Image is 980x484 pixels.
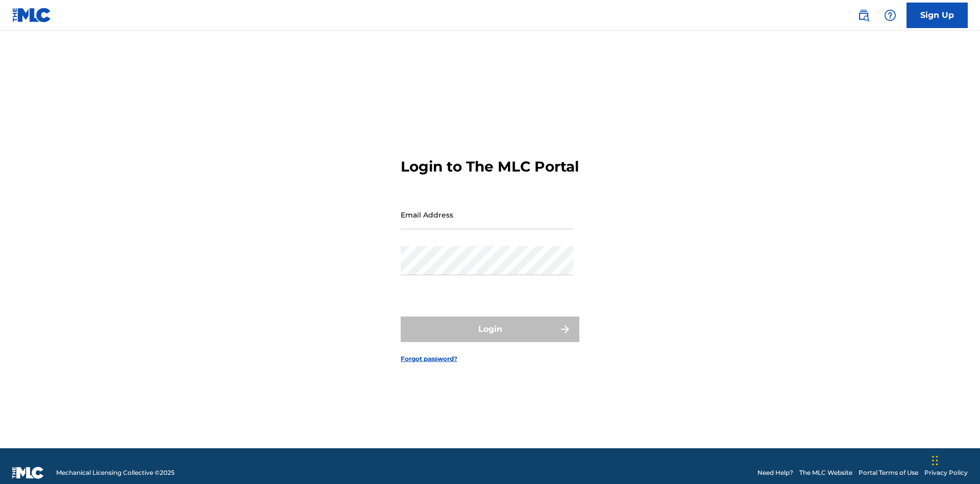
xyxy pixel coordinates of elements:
a: Forgot password? [401,354,457,364]
img: MLC Logo [12,8,52,22]
img: help [884,9,896,21]
div: Drag [932,445,938,476]
a: Privacy Policy [924,468,968,477]
h3: Login to The MLC Portal [401,158,579,176]
a: Sign Up [906,3,968,28]
span: Mechanical Licensing Collective © 2025 [56,468,175,477]
iframe: Chat Widget [929,435,980,484]
a: Public Search [853,5,874,26]
img: logo [12,467,44,479]
img: search [857,9,870,21]
a: Portal Terms of Use [859,468,918,477]
div: Help [880,5,900,26]
a: The MLC Website [799,468,852,477]
a: Need Help? [757,468,793,477]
